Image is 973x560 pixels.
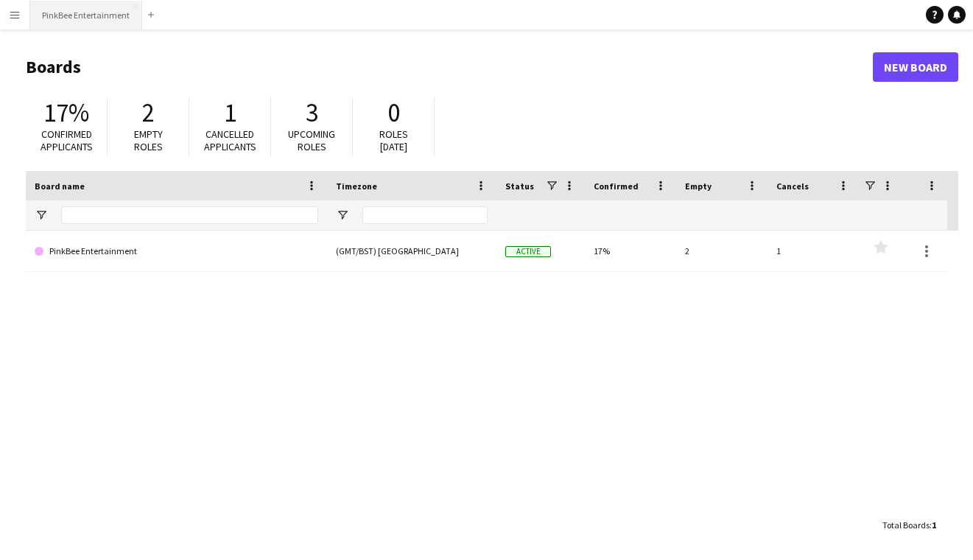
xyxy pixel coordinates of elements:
div: : [882,511,936,539]
button: Open Filter Menu [336,209,349,222]
span: Cancels [776,181,809,192]
div: (GMT/BST) [GEOGRAPHIC_DATA] [327,231,496,271]
div: 1 [767,231,859,271]
span: 1 [224,97,236,129]
input: Timezone Filter Input [362,206,488,224]
span: Upcoming roles [288,127,335,153]
span: Total Boards [882,519,930,531]
span: Board name [35,181,85,192]
span: 17% [43,97,89,129]
a: New Board [873,52,958,82]
button: PinkBee Entertainment [30,1,142,29]
span: Timezone [336,181,377,192]
span: 2 [142,97,155,129]
span: Active [505,246,551,257]
input: Board name Filter Input [61,206,318,224]
button: Open Filter Menu [35,209,48,222]
div: 2 [676,231,767,271]
span: Roles [DATE] [379,127,408,153]
span: Cancelled applicants [204,127,256,153]
span: Empty roles [134,127,163,153]
div: 17% [585,231,676,271]
span: 1 [932,519,936,531]
span: Status [505,181,534,192]
span: 3 [306,97,318,129]
a: PinkBee Entertainment [35,231,318,272]
h1: Boards [26,56,873,78]
span: Confirmed [594,181,639,192]
span: Confirmed applicants [41,127,93,153]
span: Empty [685,181,712,192]
span: 0 [387,97,400,129]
